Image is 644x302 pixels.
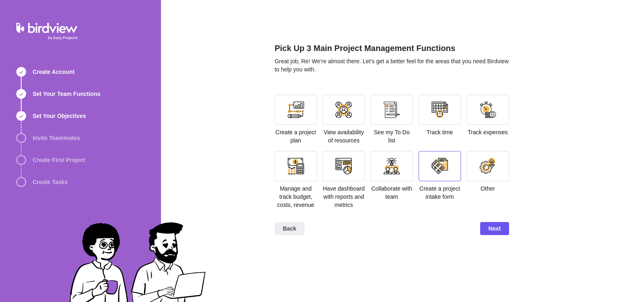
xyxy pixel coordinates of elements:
[33,90,100,98] span: Set Your Team Functions
[374,129,410,144] span: See my To Do list
[276,129,316,144] span: Create a project plan
[33,156,85,164] span: Create First Project
[371,185,412,200] span: Collaborate with team
[277,185,314,208] span: Manage and track budget, costs, revenue
[33,68,75,76] span: Create Account
[275,222,304,235] span: Back
[324,129,364,144] span: View availability of resources
[275,58,509,73] span: Great job, Re! We’re almost there. Let’s get a better feel for the areas that you need Birdview t...
[33,178,68,186] span: Create Tasks
[33,134,80,142] span: Invite Teammates
[283,224,296,233] span: Back
[480,222,509,235] span: Next
[468,129,507,135] span: Track expenses
[323,185,365,208] span: Have dashboard with reports and metrics
[33,112,86,120] span: Set Your Objectives
[488,224,501,233] span: Next
[426,129,453,135] span: Track time
[419,185,460,200] span: Create a project intake form
[275,42,509,57] h2: Pick Up 3 Main Project Management Functions
[481,185,495,192] span: Other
